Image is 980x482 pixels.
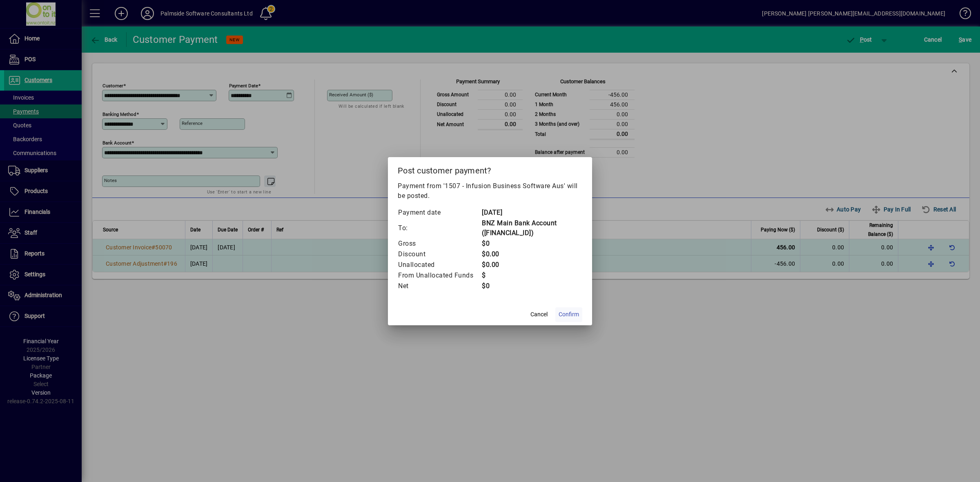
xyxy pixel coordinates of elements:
[526,307,552,322] button: Cancel
[481,218,582,238] td: BNZ Main Bank Account ([FINANCIAL_ID])
[481,238,582,249] td: $0
[481,270,582,281] td: $
[481,281,582,291] td: $0
[398,281,481,291] td: Net
[398,249,481,260] td: Discount
[398,181,582,201] p: Payment from '1507 - Infusion Business Software Aus' will be posted.
[398,270,481,281] td: From Unallocated Funds
[388,157,592,181] h2: Post customer payment?
[398,218,481,238] td: To:
[481,260,582,270] td: $0.00
[398,238,481,249] td: Gross
[555,307,582,322] button: Confirm
[559,310,579,319] span: Confirm
[481,207,582,218] td: [DATE]
[398,260,481,270] td: Unallocated
[481,249,582,260] td: $0.00
[398,207,481,218] td: Payment date
[530,310,548,319] span: Cancel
